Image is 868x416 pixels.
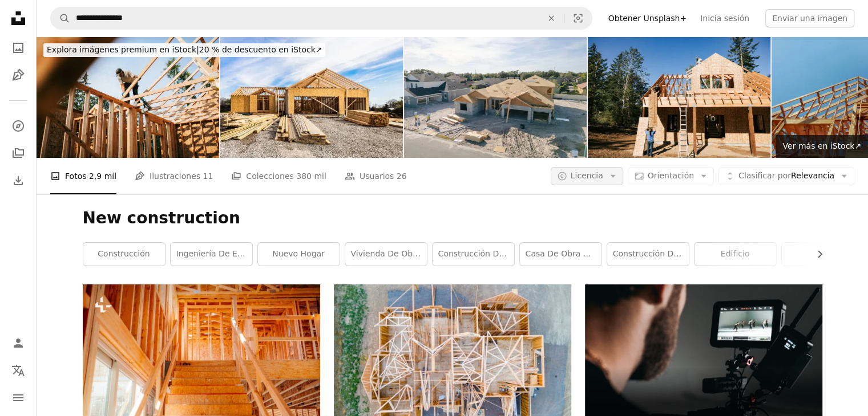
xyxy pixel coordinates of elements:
[607,243,689,266] a: Construcción de viviendas nuevas
[648,171,694,180] span: Orientación
[51,7,70,29] button: Buscar en Unsplash
[7,115,30,137] a: Explorar
[539,7,564,29] button: Borrar
[433,243,514,266] a: construcción de viviendas
[203,170,213,182] span: 11
[738,170,834,182] span: Relevancia
[231,158,326,194] a: Colecciones 380 mil
[258,243,340,266] a: Nuevo hogar
[397,170,407,182] span: 26
[171,243,252,266] a: Ingeniería de Edificación
[588,36,770,158] img: Construction Crew Putting Up Framing of New Home
[520,243,601,266] a: Casa de obra nueva
[809,243,822,266] button: desplazar lista a la derecha
[7,7,30,32] a: Inicio — Unsplash
[37,36,332,64] a: Explora imágenes premium en iStock|20 % de descuento en iStock↗
[693,9,756,27] a: Inicia sesión
[334,358,571,368] a: Diseño de casa de madera beige
[47,45,199,54] span: Explora imágenes premium en iStock |
[83,358,320,368] a: Una casa en construcción con una escalera que sube
[628,167,714,185] button: Orientación
[7,169,30,192] a: Historial de descargas
[296,170,326,182] span: 380 mil
[695,243,776,266] a: edificio
[564,7,592,29] button: Búsqueda visual
[601,9,693,27] a: Obtener Unsplash+
[135,158,213,194] a: Ilustraciones 11
[7,332,30,354] a: Iniciar sesión / Registrarse
[404,36,587,158] img: New Construction Home - Orlando Florida - Developing Neighborhood - House Under Construction - Ro...
[50,7,592,30] form: Encuentra imágenes en todo el sitio
[782,141,861,150] span: Ver más en iStock ↗
[7,64,30,87] a: Ilustraciones
[7,359,30,382] button: Idioma
[7,36,30,59] a: Fotos
[37,36,219,158] img: Construction Crew Putting Up Framing of New Home
[220,36,403,158] img: Nueva construcción de viviendas en el sitio de construcción.
[776,135,868,158] a: Ver más en iStock↗
[83,208,822,229] h1: New construction
[765,9,854,27] button: Enviar una imagen
[738,171,791,180] span: Clasificar por
[345,158,407,194] a: Usuarios 26
[7,142,30,165] a: Colecciones
[7,386,30,409] button: Menú
[551,167,623,185] button: Licencia
[571,171,603,180] span: Licencia
[83,243,165,266] a: construcción
[782,243,863,266] a: hogar
[718,167,854,185] button: Clasificar porRelevancia
[43,43,325,57] div: 20 % de descuento en iStock ↗
[345,243,427,266] a: Vivienda de obra nueva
